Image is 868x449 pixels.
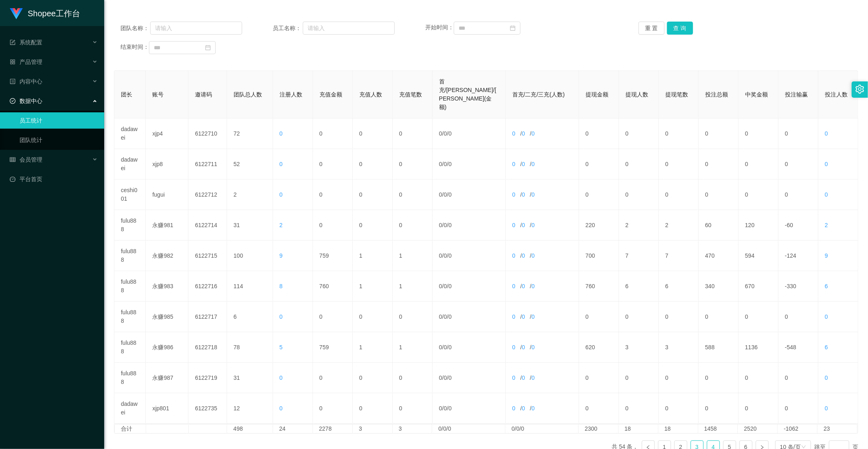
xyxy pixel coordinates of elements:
span: 0 [522,375,525,381]
span: 结束时间： [120,44,149,50]
td: 2278 [313,425,353,433]
td: 0 [313,302,353,332]
td: 0 [393,180,433,210]
td: / / [433,118,506,149]
span: 0 [531,344,535,350]
h1: Shopee工作台 [28,0,80,26]
span: 0 [439,252,442,259]
span: 提现人数 [625,91,648,98]
td: 0/0/0 [432,425,505,433]
span: 0 [448,252,452,259]
td: 0/0/0 [505,425,579,433]
td: 0 [619,149,659,180]
i: 图标: table [10,157,15,162]
td: 470 [699,241,739,271]
span: 0 [280,375,283,381]
td: dadawei [114,393,146,424]
span: 充值金额 [319,91,342,98]
span: 0 [522,344,525,350]
td: 0 [739,118,778,149]
td: 0 [659,393,699,424]
td: / / [506,271,579,302]
span: 0 [512,252,516,259]
td: 100 [227,241,273,271]
span: 0 [444,283,447,289]
span: 0 [280,130,283,137]
span: 账号 [152,91,164,98]
span: 系统配置 [10,39,42,46]
td: 2 [659,210,699,241]
td: 3 [393,425,433,433]
td: 1 [353,241,393,271]
img: logo.9652507e.png [10,8,23,20]
td: 120 [739,210,778,241]
span: 0 [439,313,442,320]
span: 0 [280,191,283,198]
span: 内容中心 [10,78,42,85]
td: fugui [146,180,188,210]
td: 0 [579,393,619,424]
td: 0 [619,302,659,332]
td: 7 [619,241,659,271]
td: 1136 [739,332,778,363]
span: 5 [280,344,283,350]
td: 6122716 [188,271,227,302]
span: 0 [448,313,452,320]
span: 团队总人数 [234,91,262,98]
span: 0 [512,161,516,167]
td: 6122715 [188,241,227,271]
td: / / [433,210,506,241]
span: 0 [448,191,452,198]
span: 提现笔数 [665,91,688,98]
span: 0 [512,313,516,320]
span: 0 [512,222,516,228]
span: 0 [280,161,283,167]
i: 图标: check-circle-o [10,98,15,104]
i: 图标: appstore-o [10,59,15,65]
i: 图标: profile [10,79,15,84]
td: 0 [393,118,433,149]
td: fulu888 [114,332,146,363]
input: 请输入 [303,22,395,35]
span: 0 [512,283,516,289]
span: 首充/二充/三充(人数) [512,91,565,98]
span: 会员管理 [10,156,42,163]
span: 0 [439,344,442,350]
span: 提现金额 [586,91,608,98]
span: 0 [448,375,452,381]
span: 0 [439,375,442,381]
span: 0 [512,344,516,350]
span: 0 [522,252,525,259]
td: 759 [313,332,353,363]
td: / / [433,363,506,393]
td: 114 [227,271,273,302]
td: / / [506,118,579,149]
span: 0 [448,283,452,289]
span: 0 [444,222,447,228]
td: 0 [778,302,818,332]
td: 0 [739,180,778,210]
td: 498 [227,425,273,433]
td: 759 [313,241,353,271]
td: 0 [778,180,818,210]
td: 24 [273,425,313,433]
span: 2 [280,222,283,228]
td: 6122717 [188,302,227,332]
td: 0 [778,393,818,424]
a: 图标: dashboard平台首页 [10,171,98,187]
td: -330 [778,271,818,302]
td: 52 [227,149,273,180]
td: 0 [778,363,818,393]
td: 78 [227,332,273,363]
td: fulu888 [114,210,146,241]
td: / / [433,302,506,332]
span: 0 [439,283,442,289]
td: 0 [313,118,353,149]
td: 0 [313,363,353,393]
td: / / [433,393,506,424]
span: 9 [280,252,283,259]
td: 永赚987 [146,363,188,393]
span: 0 [512,375,516,381]
span: 0 [531,252,535,259]
td: -548 [778,332,818,363]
